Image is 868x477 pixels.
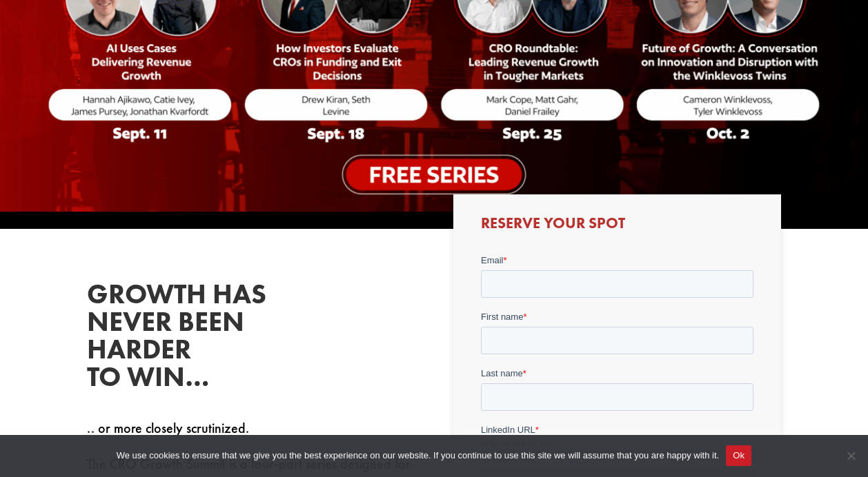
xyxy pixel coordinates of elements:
[87,419,249,437] span: .. or more closely scrutinized.
[726,445,751,466] button: Ok
[844,449,858,463] span: No
[481,216,753,238] h3: Reserve Your Spot
[117,449,719,463] span: We use cookies to ensure that we give you the best experience on our website. If you continue to ...
[87,281,294,398] h2: Growth has never been harder to win…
